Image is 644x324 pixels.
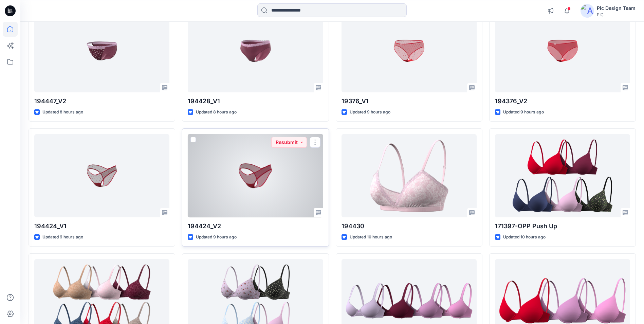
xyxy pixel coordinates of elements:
p: 171397-OPP Push Up [495,221,630,231]
p: Updated 9 hours ago [196,234,237,241]
p: Updated 10 hours ago [350,234,392,241]
a: 171397-OPP Push Up [495,134,630,217]
p: Updated 10 hours ago [503,234,546,241]
p: 194447_V2 [34,96,169,106]
a: 194447_V2 [34,9,169,92]
p: 194428_V1 [188,96,323,106]
a: 19376_V1 [342,9,477,92]
img: avatar [581,4,594,18]
a: 194376_V2 [495,9,630,92]
p: 194430 [342,221,477,231]
a: 194424_V2 [188,134,323,217]
p: Updated 8 hours ago [42,109,83,116]
a: 194430 [342,134,477,217]
div: Pic Design Team [597,4,636,12]
div: PIC [597,12,636,17]
p: Updated 9 hours ago [350,109,390,116]
a: 194428_V1 [188,9,323,92]
a: 194424_V1 [34,134,169,217]
p: Updated 9 hours ago [42,234,83,241]
p: Updated 8 hours ago [196,109,237,116]
p: Updated 9 hours ago [503,109,544,116]
p: 194424_V1 [34,221,169,231]
p: 194376_V2 [495,96,630,106]
p: 19376_V1 [342,96,477,106]
p: 194424_V2 [188,221,323,231]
